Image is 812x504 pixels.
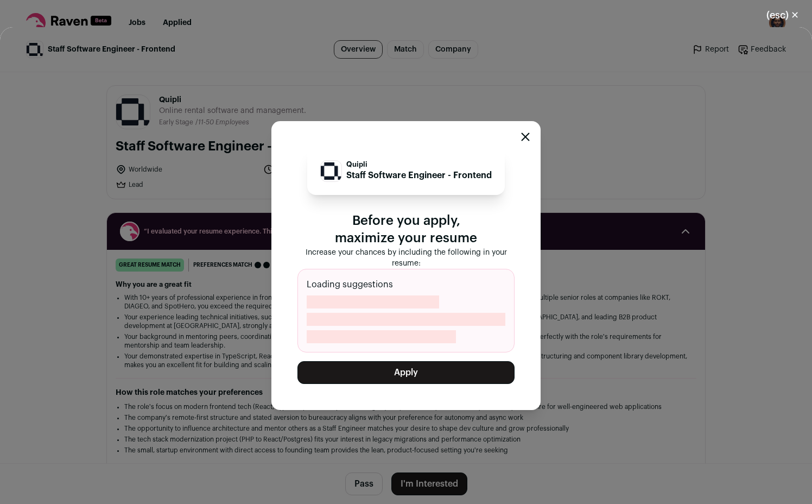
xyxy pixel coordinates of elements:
p: Before you apply, maximize your resume [297,212,515,247]
img: 487b7bfdea46d6edc23a3020f2a070884e40005bc09dec6427a429ccb563d50a.png [321,162,341,179]
p: Increase your chances by including the following in your resume: [297,247,515,269]
button: Apply [297,361,515,384]
p: Staff Software Engineer - Frontend [346,169,492,182]
div: Loading suggestions [297,269,515,352]
p: Quipli [346,160,492,169]
button: Close modal [521,133,530,141]
button: Close modal [753,3,812,27]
